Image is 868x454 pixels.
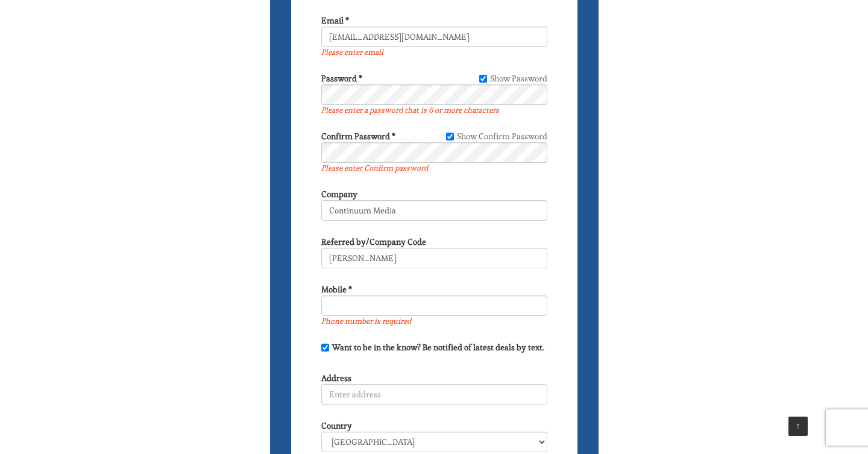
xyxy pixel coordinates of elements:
[321,72,362,84] label: Password *
[321,188,357,200] label: Company
[321,47,547,57] label: Please enter email
[479,72,547,84] label: Show Password
[479,75,487,83] input: Show Password
[321,163,547,173] label: Please enter Confirm password
[321,384,547,405] input: Enter address
[446,133,454,140] input: Show Confirm Password
[321,283,352,295] label: Mobile *
[321,372,351,384] label: Address
[321,344,329,352] input: Want to be in the know? Be notified of latest deals by text.
[321,236,426,248] label: Referred by/Company Code
[321,130,395,142] label: Confirm Password *
[788,417,808,436] a: ↑
[321,341,544,353] label: Want to be in the know? Be notified of latest deals by text.
[321,105,547,115] label: Please enter a password that is 6 or more characters
[321,316,547,326] label: Phone number is required
[446,130,547,142] label: Show Confirm Password
[321,14,349,27] label: Email *
[321,420,352,432] label: Country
